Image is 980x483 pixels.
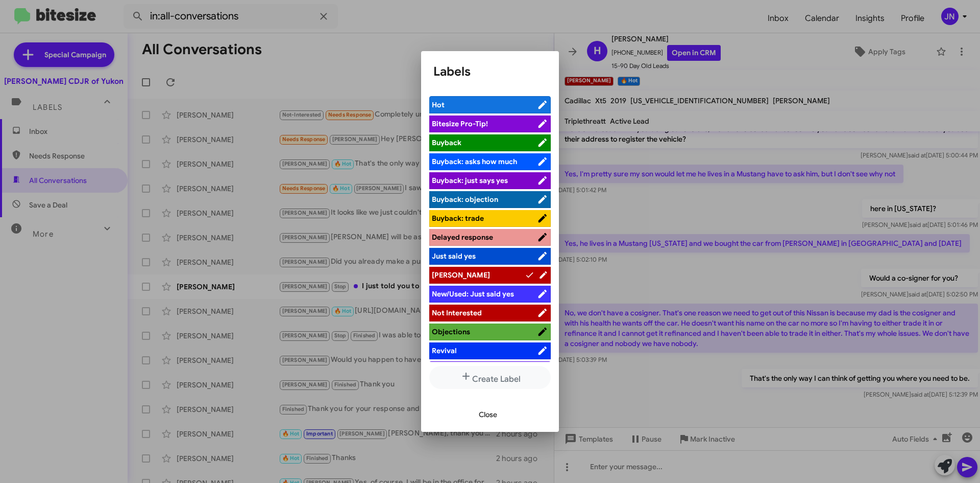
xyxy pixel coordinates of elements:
[432,289,514,298] span: New/Used: Just said yes
[432,308,482,317] span: Not Interested
[429,366,551,389] button: Create Label
[432,138,461,147] span: Buyback
[432,327,470,336] span: Objections
[432,233,493,242] span: Delayed response
[432,214,484,223] span: Buyback: trade
[432,157,517,166] span: Buyback: asks how much
[432,251,476,261] span: Just said yes
[479,405,497,424] span: Close
[432,100,445,109] span: Hot
[432,270,490,280] span: [PERSON_NAME]
[471,405,505,424] button: Close
[432,346,457,355] span: Revival
[432,176,508,185] span: Buyback: just says yes
[433,63,547,80] h1: Labels
[432,195,498,204] span: Buyback: objection
[432,119,488,128] span: Bitesize Pro-Tip!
